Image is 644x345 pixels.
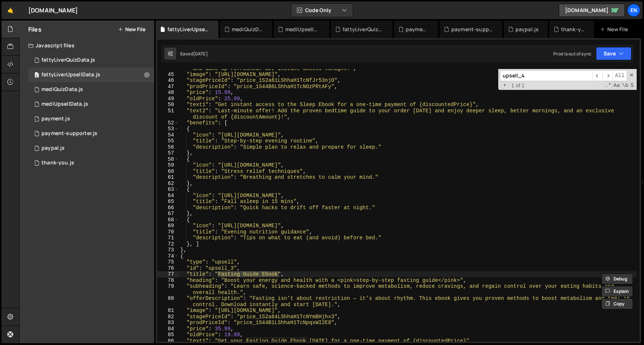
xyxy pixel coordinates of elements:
[157,199,179,205] div: 65
[500,70,592,81] input: Search for
[157,211,179,217] div: 67
[561,26,585,33] div: thank-you.js
[592,70,603,81] span: ​
[601,298,633,309] button: Copy
[157,72,179,78] div: 45
[509,83,528,89] span: 1 of 1
[28,97,154,112] div: 16956/46701.js
[157,253,179,259] div: 74
[157,326,179,332] div: 84
[501,82,509,89] span: Toggle Replace mode
[559,4,625,17] a: [DOMAIN_NAME]
[406,26,429,33] div: payment.js
[41,160,74,166] div: thank-you.js
[35,73,39,79] span: 0
[157,229,179,235] div: 70
[28,126,154,141] div: 16956/46552.js
[41,145,65,152] div: paypal.js
[157,102,179,108] div: 50
[41,86,83,93] div: mediQuizData.js
[601,286,633,297] button: Explain
[157,96,179,102] div: 49
[232,26,263,33] div: mediQuizData.js
[285,26,321,33] div: mediUpsellData.js
[193,51,208,57] div: [DATE]
[157,90,179,96] div: 48
[157,186,179,193] div: 63
[28,25,41,33] h2: Files
[28,156,154,170] div: 16956/46524.js
[157,77,179,84] div: 46
[157,84,179,90] div: 47
[604,82,612,89] span: RegExp Search
[157,235,179,241] div: 71
[157,265,179,272] div: 76
[157,144,179,150] div: 56
[157,174,179,181] div: 61
[553,51,591,57] div: Prod is out of sync
[157,320,179,326] div: 83
[28,82,154,97] : 16956/46700.js
[157,308,179,314] div: 81
[167,26,210,33] div: fattyLiverUpsellData.js
[41,130,97,137] div: payment-supporter.js
[41,101,88,108] div: mediUpsellData.js
[157,193,179,199] div: 64
[28,112,154,126] div: 16956/46551.js
[157,314,179,320] div: 82
[157,132,179,138] div: 54
[621,82,629,89] span: Whole Word Search
[157,217,179,223] div: 68
[157,150,179,156] div: 57
[41,57,95,63] div: fattyLiverQuizData.js
[627,4,640,17] a: En
[28,141,154,156] div: 16956/46550.js
[157,126,179,132] div: 53
[28,6,78,15] div: [DOMAIN_NAME]
[601,273,633,284] button: Debug
[343,26,384,33] div: fattyLiverQuizData.js
[157,338,179,344] div: 86
[118,26,145,32] button: New File
[157,205,179,211] div: 66
[157,162,179,168] div: 59
[157,120,179,126] div: 52
[157,223,179,229] div: 69
[157,283,179,295] div: 79
[41,72,100,78] div: fattyLiverUpsellData.js
[28,53,154,68] div: 16956/46566.js
[157,168,179,175] div: 60
[596,47,632,60] button: Save
[157,271,179,277] div: 77
[630,82,634,89] span: Search In Selection
[19,38,154,53] div: Javascript files
[157,241,179,247] div: 72
[613,82,621,89] span: CaseSensitive Search
[603,70,613,81] span: ​
[157,259,179,265] div: 75
[41,116,70,122] div: payment.js
[600,26,631,33] div: New File
[28,68,154,82] div: 16956/46565.js
[451,26,493,33] div: payment-supporter.js
[157,181,179,187] div: 62
[157,277,179,284] div: 78
[1,1,19,19] a: 🤙
[157,108,179,120] div: 51
[157,156,179,163] div: 58
[157,138,179,144] div: 55
[291,4,353,17] button: Code Only
[157,332,179,338] div: 85
[180,51,208,57] div: Saved
[157,247,179,253] div: 73
[612,70,627,81] span: Alt-Enter
[515,26,539,33] div: paypal.js
[157,295,179,308] div: 80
